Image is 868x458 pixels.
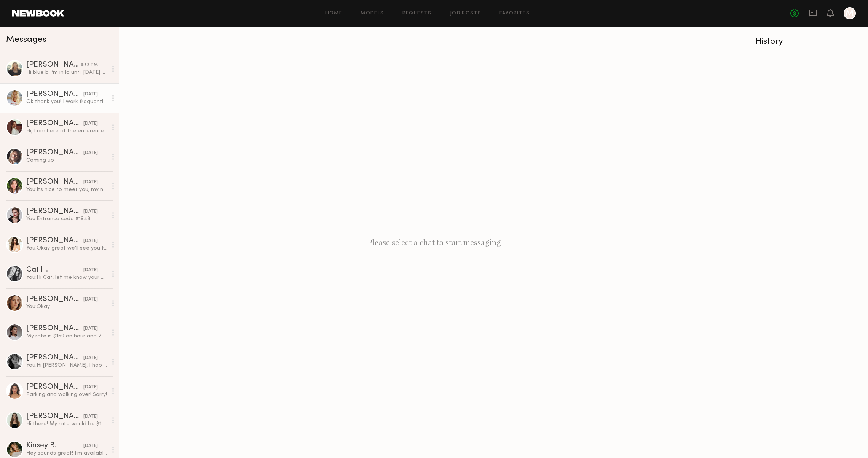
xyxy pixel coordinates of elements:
div: [PERSON_NAME] [26,237,83,245]
div: [PERSON_NAME] [26,413,83,420]
div: Ok thank you! I work frequently with other models and can assure you I would work well with yours... [26,98,107,105]
div: You: Okay [26,303,107,310]
div: [PERSON_NAME] [26,149,83,157]
div: [DATE] [83,296,98,303]
div: [DATE] [83,149,98,157]
div: Hi blue b I’m in la until [DATE] night ! Would love to work together while I’m here 🫶🏼 [26,69,107,76]
div: Hi there! My rate would be $100/hr after fees so a $200 flat rate. [26,420,107,428]
a: M [844,7,856,19]
div: Cat H. [26,266,83,274]
div: You: Entrance code #1948 [26,215,107,223]
div: Coming up [26,157,107,164]
div: You: Hi Cat, let me know your availability [26,274,107,281]
div: [DATE] [83,91,98,98]
div: Hi, I am here at the enterence [26,127,107,135]
div: [PERSON_NAME] [26,383,83,391]
div: [DATE] [83,208,98,215]
a: Favorites [499,11,530,16]
div: [PERSON_NAME] [26,178,83,186]
div: [PERSON_NAME] [26,208,83,215]
div: Parking and walking over! Sorry! [26,391,107,398]
div: [PERSON_NAME] [26,91,83,98]
div: [DATE] [83,267,98,274]
div: Kinsey B. [26,442,83,450]
a: Job Posts [450,11,482,16]
div: [DATE] [83,325,98,332]
div: [DATE] [83,355,98,362]
div: [DATE] [83,237,98,245]
div: [PERSON_NAME] [26,61,81,69]
div: [DATE] [83,413,98,420]
div: My rate is $150 an hour and 2 hours minimum [26,332,107,340]
a: Requests [402,11,432,16]
div: You: Its nice to meet you, my name is [PERSON_NAME] and I am the Head Designer at Blue B Collecti... [26,186,107,193]
div: [DATE] [83,442,98,450]
div: [DATE] [83,120,98,127]
div: You: Okay great we'll see you then [26,245,107,252]
div: [PERSON_NAME] [26,354,83,362]
div: Hey sounds great! I’m available [DATE] & [DATE]! My current rate is $120 per hr 😊 [26,450,107,457]
div: 6:32 PM [81,62,98,69]
div: [PERSON_NAME] [26,120,83,127]
div: You: Hi [PERSON_NAME], I hop you are well :) I just wanted to see if your available [DATE] (5/20)... [26,362,107,369]
div: [PERSON_NAME] [26,296,83,303]
div: Please select a chat to start messaging [119,27,749,458]
a: Models [361,11,384,16]
div: [PERSON_NAME] [26,325,83,332]
a: Home [325,11,343,16]
div: [DATE] [83,384,98,391]
div: [DATE] [83,179,98,186]
span: Messages [6,35,46,44]
div: History [755,37,862,46]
